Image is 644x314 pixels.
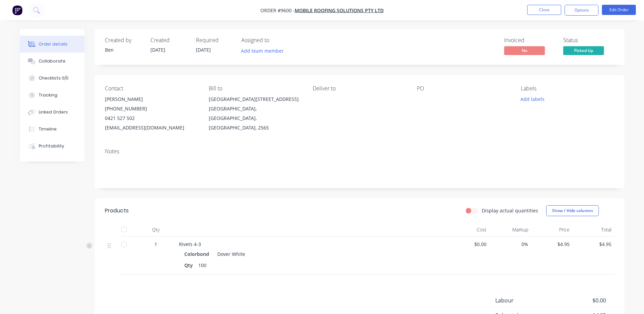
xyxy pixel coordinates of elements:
[154,241,157,248] span: 1
[196,37,233,43] div: Required
[531,223,573,237] div: Price
[20,121,85,138] button: Timeline
[105,94,198,104] div: [PERSON_NAME]
[565,5,599,16] button: Options
[602,5,636,15] button: Edit Order
[572,223,614,237] div: Total
[39,58,66,64] div: Collaborate
[313,85,406,92] div: Deliver to
[241,46,288,55] button: Add team member
[295,7,384,14] a: Mobile Roofing Solutions Pty Ltd
[12,5,22,15] img: Factory
[196,260,209,270] div: 100
[105,114,198,123] div: 0421 527 502
[241,37,309,43] div: Assigned to
[105,123,198,133] div: [EMAIL_ADDRESS][DOMAIN_NAME]
[448,223,490,237] div: Cost
[575,241,611,248] span: $4.95
[260,7,295,14] span: Order #9600 -
[105,46,142,53] div: Ben
[105,207,129,215] div: Products
[184,249,212,259] div: Colorbond
[20,53,85,70] button: Collaborate
[20,70,85,87] button: Checklists 0/0
[179,241,201,247] span: Rivets 4-3
[237,46,287,55] button: Add team member
[563,37,614,43] div: Status
[20,104,85,121] button: Linked Orders
[184,260,196,270] div: Qty
[215,249,245,259] div: Dover White
[489,223,531,237] div: Markup
[135,223,176,237] div: Qty
[534,241,570,248] span: $4.95
[482,207,538,214] label: Display actual quantities
[105,94,198,133] div: [PERSON_NAME][PHONE_NUMBER]0421 527 502[EMAIL_ADDRESS][DOMAIN_NAME]
[517,94,548,104] button: Add labels
[492,241,528,248] span: 0%
[39,92,57,98] div: Tracking
[20,138,85,155] button: Profitability
[150,47,165,53] span: [DATE]
[105,37,142,43] div: Created by
[563,46,604,55] span: Picked Up
[105,85,198,92] div: Contact
[20,36,85,53] button: Order details
[39,41,68,47] div: Order details
[417,85,510,92] div: PO
[555,296,606,304] span: $0.00
[209,94,302,104] div: [GEOGRAPHIC_DATA][STREET_ADDRESS]
[495,296,556,304] span: Labour
[450,241,487,248] span: $0.00
[504,37,555,43] div: Invoiced
[20,87,85,104] button: Tracking
[39,109,68,115] div: Linked Orders
[527,5,561,15] button: Close
[39,75,69,81] div: Checklists 0/0
[196,47,211,53] span: [DATE]
[546,205,599,216] button: Show / Hide columns
[209,94,302,133] div: [GEOGRAPHIC_DATA][STREET_ADDRESS][GEOGRAPHIC_DATA], [GEOGRAPHIC_DATA], [GEOGRAPHIC_DATA], 2565
[563,46,604,56] button: Picked Up
[209,85,302,92] div: Bill to
[39,126,57,132] div: Timeline
[150,37,188,43] div: Created
[105,104,198,114] div: [PHONE_NUMBER]
[105,148,614,155] div: Notes
[504,46,545,55] span: No
[521,85,614,92] div: Labels
[209,104,302,133] div: [GEOGRAPHIC_DATA], [GEOGRAPHIC_DATA], [GEOGRAPHIC_DATA], 2565
[39,143,64,149] div: Profitability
